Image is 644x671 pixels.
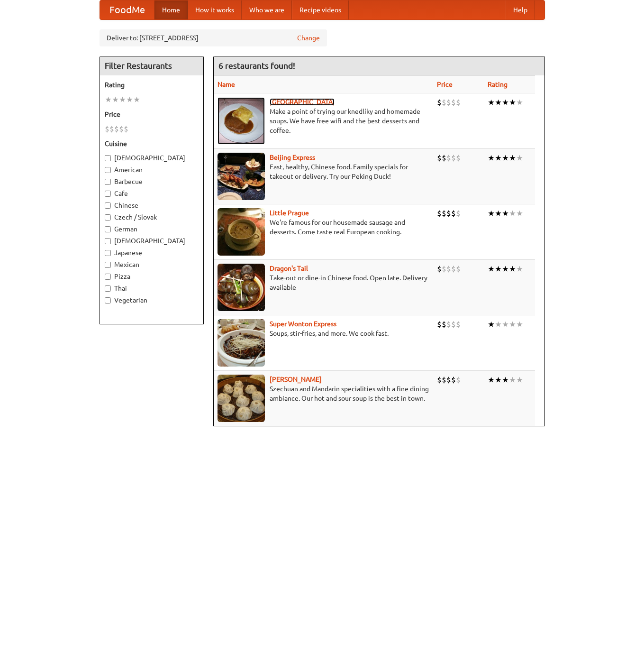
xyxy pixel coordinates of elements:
[105,238,111,244] input: [DEMOGRAPHIC_DATA]
[105,224,199,234] label: German
[502,208,509,219] li: ★
[270,98,335,106] b: [GEOGRAPHIC_DATA]
[105,250,111,256] input: Japanese
[270,154,315,161] a: Beijing Express
[502,319,509,330] li: ★
[105,202,111,209] input: Chinese
[218,107,430,135] p: Make a point of trying our knedlíky and homemade soups. We have free wifi and the best desserts a...
[270,376,322,383] a: [PERSON_NAME]
[442,208,446,219] li: $
[105,262,111,268] input: Mexican
[270,320,336,328] a: Super Wonton Express
[114,124,119,134] li: $
[105,297,111,303] input: Vegetarian
[516,375,523,385] li: ★
[218,273,430,292] p: Take-out or dine-in Chinese food. Open late. Delivery available
[188,0,242,19] a: How it works
[516,264,523,274] li: ★
[488,153,495,163] li: ★
[109,124,114,134] li: $
[105,285,111,292] input: Thai
[126,94,133,105] li: ★
[442,375,446,385] li: $
[292,0,349,19] a: Recipe videos
[509,264,516,274] li: ★
[451,208,456,219] li: $
[105,295,199,305] label: Vegetarian
[516,319,523,330] li: ★
[488,97,495,108] li: ★
[297,33,320,43] a: Change
[451,375,456,385] li: $
[495,97,502,108] li: ★
[105,153,199,163] label: [DEMOGRAPHIC_DATA]
[119,94,126,105] li: ★
[437,375,442,385] li: $
[133,94,140,105] li: ★
[218,375,265,422] img: shandong.jpg
[488,375,495,385] li: ★
[270,265,308,272] a: Dragon's Tail
[502,153,509,163] li: ★
[437,208,442,219] li: $
[516,97,523,108] li: ★
[100,0,154,19] a: FoodMe
[446,208,451,219] li: $
[218,264,265,311] img: dragon.jpg
[437,97,442,108] li: $
[154,0,188,19] a: Home
[488,319,495,330] li: ★
[451,97,456,108] li: $
[516,208,523,219] li: ★
[105,212,199,222] label: Czech / Slovak
[100,29,327,46] div: Deliver to: [STREET_ADDRESS]
[105,284,199,293] label: Thai
[509,153,516,163] li: ★
[105,191,111,197] input: Cafe
[218,319,265,367] img: superwonton.jpg
[437,264,442,274] li: $
[495,153,502,163] li: ★
[105,201,199,210] label: Chinese
[270,209,309,217] a: Little Prague
[451,153,456,163] li: $
[105,226,111,232] input: German
[456,264,461,274] li: $
[119,124,124,134] li: $
[105,139,199,148] h5: Cuisine
[105,179,111,185] input: Barbecue
[437,319,442,330] li: $
[442,264,446,274] li: $
[516,153,523,163] li: ★
[502,375,509,385] li: ★
[509,208,516,219] li: ★
[105,167,111,173] input: American
[488,208,495,219] li: ★
[502,97,509,108] li: ★
[506,0,535,19] a: Help
[456,97,461,108] li: $
[495,208,502,219] li: ★
[451,319,456,330] li: $
[112,94,119,105] li: ★
[456,208,461,219] li: $
[446,319,451,330] li: $
[218,61,295,70] ng-pluralize: 6 restaurants found!
[218,384,430,403] p: Szechuan and Mandarin specialities with a fine dining ambiance. Our hot and sour soup is the best...
[456,153,461,163] li: $
[442,153,446,163] li: $
[105,124,109,134] li: $
[218,208,265,256] img: littleprague.jpg
[218,81,235,88] a: Name
[218,162,430,181] p: Fast, healthy, Chinese food. Family specials for takeout or delivery. Try our Peking Duck!
[495,375,502,385] li: ★
[105,110,199,119] h5: Price
[509,97,516,108] li: ★
[105,248,199,257] label: Japanese
[105,260,199,269] label: Mexican
[495,319,502,330] li: ★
